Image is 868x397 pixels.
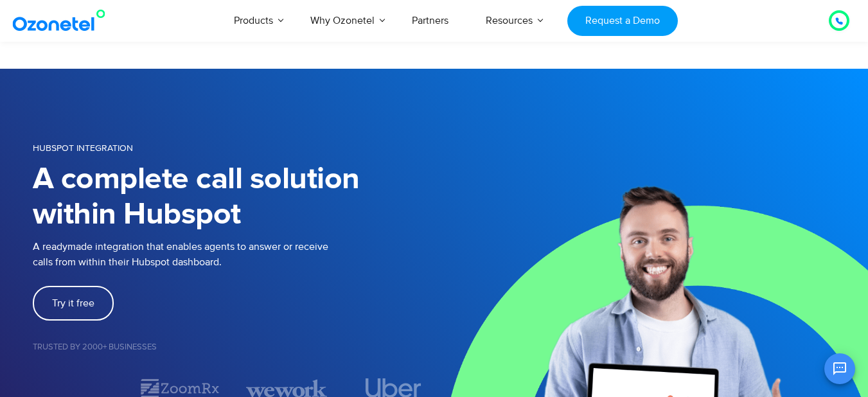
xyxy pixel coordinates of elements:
a: Try it free [33,286,114,321]
div: 1 / 7 [33,380,114,396]
h1: A complete call solution within Hubspot [33,162,434,233]
p: A readymade integration that enables agents to answer or receive calls from within their Hubspot ... [33,239,434,270]
button: Open chat [824,353,855,384]
a: Request a Demo [567,6,677,36]
h5: Trusted by 2000+ Businesses [33,343,434,351]
span: HUBSPOT INTEGRATION [33,143,133,154]
span: Try it free [52,298,94,308]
